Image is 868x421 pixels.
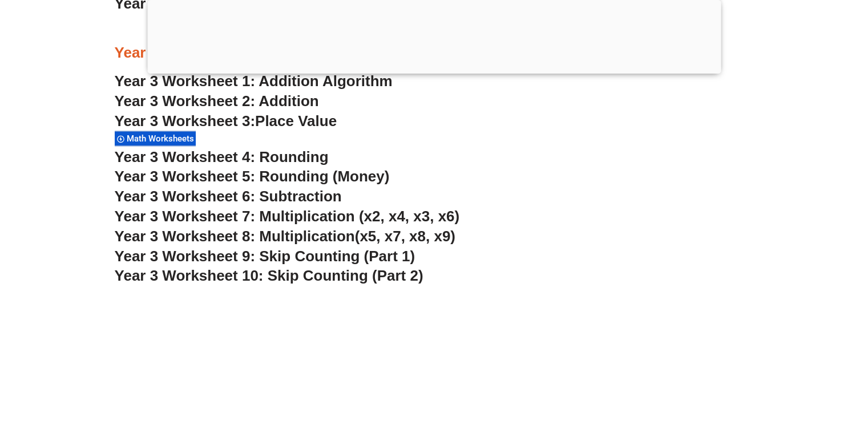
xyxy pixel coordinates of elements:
[115,131,196,146] div: Math Worksheets
[127,133,197,144] span: Math Worksheets
[255,112,337,129] span: Place Value
[115,72,393,90] a: Year 3 Worksheet 1: Addition Algorithm
[115,248,415,265] a: Year 3 Worksheet 9: Skip Counting (Part 1)
[115,228,355,245] span: Year 3 Worksheet 8: Multiplication
[115,267,423,284] a: Year 3 Worksheet 10: Skip Counting (Part 2)
[115,43,754,63] h3: Year 3 Math Worksheets
[115,112,337,129] a: Year 3 Worksheet 3:Place Value
[355,228,455,245] span: (x5, x7, x8, x9)
[115,112,256,129] span: Year 3 Worksheet 3:
[115,148,329,165] a: Year 3 Worksheet 4: Rounding
[115,168,390,185] a: Year 3 Worksheet 5: Rounding (Money)
[678,293,868,421] iframe: Chat Widget
[115,228,455,245] a: Year 3 Worksheet 8: Multiplication(x5, x7, x8, x9)
[115,188,342,205] a: Year 3 Worksheet 6: Subtraction
[115,208,460,225] a: Year 3 Worksheet 7: Multiplication (x2, x4, x3, x6)
[115,92,319,110] a: Year 3 Worksheet 2: Addition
